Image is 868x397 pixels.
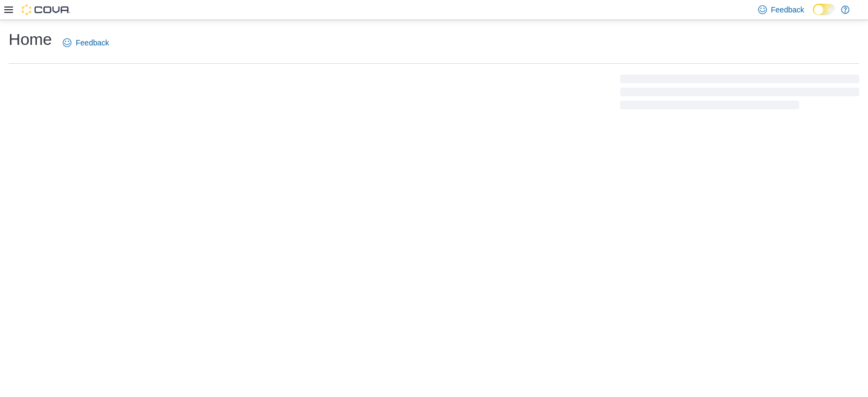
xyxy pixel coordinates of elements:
span: Dark Mode [813,15,813,16]
img: Cova [22,4,70,15]
input: Dark Mode [813,4,836,15]
span: Feedback [771,4,804,15]
span: Feedback [76,37,109,48]
span: Loading [620,77,859,111]
h1: Home [9,29,52,50]
a: Feedback [58,32,113,54]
